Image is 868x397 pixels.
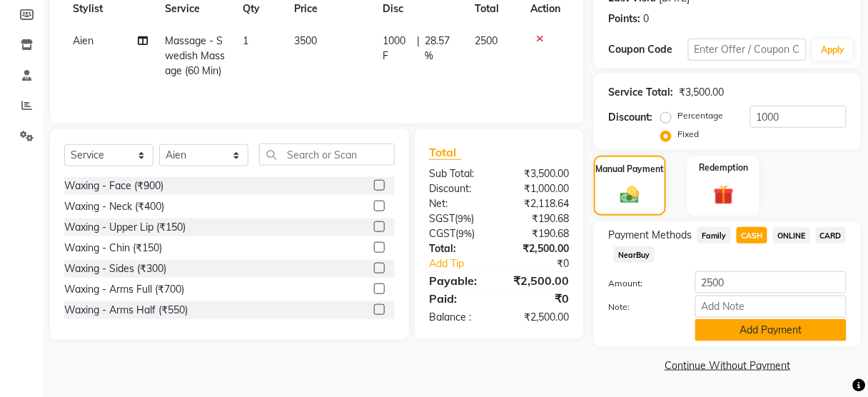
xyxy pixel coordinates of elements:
span: 28.57 % [425,34,458,64]
div: ₹2,118.64 [499,196,580,211]
span: 2500 [475,34,498,47]
span: 1000 F [383,34,411,64]
label: Note: [597,301,684,313]
div: Payable: [418,272,499,289]
label: Percentage [677,109,723,122]
div: ₹0 [513,256,580,271]
div: Waxing - Sides (₹300) [64,261,166,276]
div: 0 [643,11,649,26]
div: ₹3,500.00 [679,85,724,100]
div: ₹2,500.00 [499,241,580,256]
img: _gift.svg [707,183,740,208]
div: Sub Total: [418,166,499,181]
a: Add Tip [418,256,513,271]
div: ₹190.68 [499,226,580,241]
div: Points: [608,11,640,26]
div: Waxing - Chin (₹150) [64,241,162,256]
span: NearBuy [614,246,655,263]
label: Manual Payment [596,163,665,176]
input: Add Note [695,296,847,318]
div: Service Total: [608,85,673,100]
div: ( ) [418,226,499,241]
input: Enter Offer / Coupon Code [688,39,807,61]
span: ONLINE [773,227,810,243]
div: Total: [418,241,499,256]
label: Fixed [677,128,699,141]
span: Payment Methods [608,228,692,243]
div: ₹0 [499,290,580,307]
span: Total [429,145,462,160]
div: ₹2,500.00 [499,272,580,289]
input: Amount [695,271,847,293]
label: Amount: [597,277,684,290]
span: | [417,34,420,64]
button: Apply [812,39,853,61]
div: Waxing - Face (₹900) [64,179,163,194]
span: SGST [429,212,455,225]
div: Net: [418,196,499,211]
button: Add Payment [695,319,847,341]
span: CARD [816,227,847,243]
input: Search or Scan [259,144,395,166]
div: Coupon Code [608,42,687,57]
div: ₹1,000.00 [499,181,580,196]
span: 9% [458,228,472,239]
div: Discount: [608,110,652,125]
span: 9% [458,213,471,224]
div: Balance : [418,310,499,325]
a: Continue Without Payment [597,358,858,373]
label: Redemption [699,161,748,174]
span: CGST [429,227,455,240]
span: Massage - Swedish Massage (60 Min) [165,34,225,77]
div: ( ) [418,211,499,226]
div: ₹3,500.00 [499,166,580,181]
span: Family [697,227,731,243]
div: Discount: [418,181,499,196]
div: Waxing - Arms Half (₹550) [64,303,188,318]
div: Paid: [418,290,499,307]
span: 1 [243,34,248,47]
span: CASH [737,227,767,243]
img: _cash.svg [615,184,645,206]
div: Waxing - Neck (₹400) [64,199,164,214]
div: ₹190.68 [499,211,580,226]
span: Aien [73,34,94,47]
div: Waxing - Arms Full (₹700) [64,282,184,297]
div: Waxing - Upper Lip (₹150) [64,220,186,235]
span: 3500 [294,34,317,47]
div: ₹2,500.00 [499,310,580,325]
